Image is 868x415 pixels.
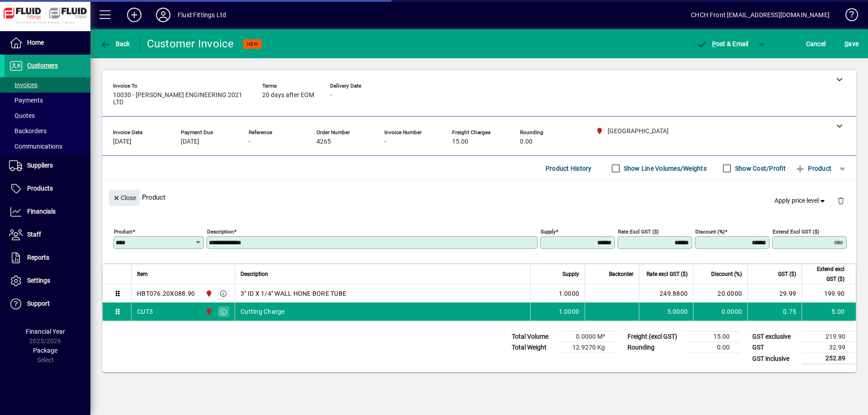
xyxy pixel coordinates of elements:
span: Invoices [9,81,38,89]
td: Total Weight [507,342,561,353]
span: Customers [27,62,58,69]
td: 0.00 [686,342,741,353]
span: CHRISTCHURCH [203,307,213,317]
span: Extend excl GST ($) [807,264,844,284]
td: Rounding [623,342,686,353]
span: - [249,138,250,145]
span: Discount (%) [711,269,742,279]
app-page-header-button: Close [107,193,142,201]
td: 0.0000 [693,303,747,321]
button: Product [790,160,836,177]
a: Settings [5,270,90,292]
span: GST ($) [778,269,796,279]
a: Invoices [5,77,90,93]
a: Quotes [5,108,90,123]
td: GST inclusive [748,353,802,364]
span: 1.0000 [559,289,580,298]
app-page-header-button: Delete [830,196,852,205]
td: GST exclusive [748,331,802,342]
span: 15.00 [452,138,468,145]
span: Backorders [9,127,47,135]
span: [DATE] [181,138,199,145]
span: Suppliers [27,162,53,169]
span: Package [33,347,57,354]
span: Cancel [806,37,826,51]
button: Post & Email [692,36,753,52]
a: Backorders [5,123,90,139]
button: Back [98,36,132,52]
span: Payments [9,97,43,104]
span: - [384,138,386,145]
span: 10030 - [PERSON_NAME] ENGINEERING 2021 LTD [113,92,249,106]
span: Settings [27,277,50,284]
a: Financials [5,201,90,223]
mat-label: Discount (%) [695,228,725,235]
span: Quotes [9,112,35,119]
a: Products [5,177,90,200]
span: Close [113,191,136,205]
button: Close [109,190,140,206]
span: Home [27,39,44,46]
td: 0.0000 M³ [561,331,616,342]
span: P [712,40,716,47]
mat-label: Supply [541,228,556,235]
a: Suppliers [5,154,90,177]
a: Payments [5,93,90,108]
span: CHRISTCHURCH [203,289,213,298]
td: 12.9270 Kg [561,342,616,353]
span: Financial Year [26,328,65,335]
mat-label: Extend excl GST ($) [773,228,819,235]
a: Staff [5,224,90,246]
span: Cutting Charge [241,307,285,316]
span: Financials [27,208,56,215]
span: Staff [27,231,41,238]
td: Freight (excl GST) [623,331,686,342]
label: Show Line Volumes/Weights [622,164,707,173]
a: Support [5,293,90,315]
td: GST [748,342,802,353]
td: 252.89 [802,353,856,364]
button: Cancel [804,36,828,52]
span: Product History [546,161,592,176]
span: Back [100,40,130,47]
span: Reports [27,254,49,261]
td: 199.90 [802,284,856,303]
a: Reports [5,247,90,269]
div: CUT5 [137,307,153,316]
td: 219.90 [802,331,856,342]
span: 1.0000 [559,307,580,316]
span: 0.00 [520,138,533,145]
span: ost & Email [696,40,749,47]
span: Communications [9,143,62,150]
span: ave [844,37,859,51]
div: Customer Invoice [147,37,234,51]
a: Communications [5,139,90,154]
span: [DATE] [113,138,132,145]
span: Backorder [609,269,633,279]
span: Product [795,161,831,176]
td: 15.00 [686,331,741,342]
div: HBT076.20X088.90 [137,289,195,298]
mat-label: Product [114,228,132,235]
label: Show Cost/Profit [733,164,786,173]
td: Total Volume [507,331,561,342]
app-page-header-button: Back [90,36,140,52]
span: S [844,40,848,47]
span: Products [27,185,53,192]
td: 0.75 [747,303,802,321]
span: Apply price level [774,196,827,205]
span: 3" ID X 1/4" WALL HONE BORE TUBE [241,289,346,298]
span: Rate excl GST ($) [646,269,688,279]
span: Description [241,269,268,279]
button: Apply price level [771,193,830,209]
td: 5.00 [802,303,856,321]
div: Fluid Fittings Ltd [178,8,226,22]
td: 32.99 [802,342,856,353]
div: Product [102,181,856,214]
button: Add [120,7,149,23]
a: Knowledge Base [839,2,857,31]
span: Supply [562,269,579,279]
span: 4265 [316,138,331,145]
div: 249.8800 [645,289,688,298]
span: - [330,92,332,99]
